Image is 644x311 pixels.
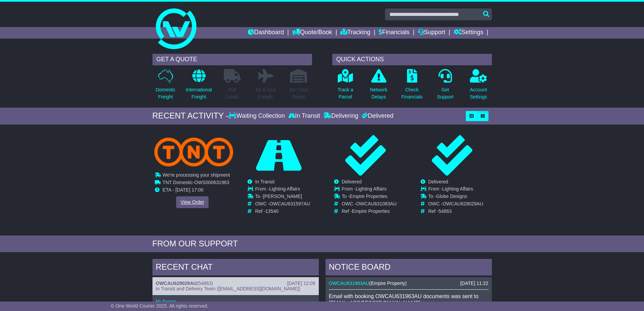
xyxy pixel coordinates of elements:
p: Email with booking OWCAU631963AU documents was sent to [EMAIL_ADDRESS][DOMAIN_NAME]. [329,293,488,306]
span: We're processing your shipment [162,172,230,178]
a: Support [418,27,445,39]
div: FROM OUR SUPPORT [152,239,492,249]
a: GetSupport [436,69,454,104]
span: 13540 [265,208,279,214]
div: Waiting Collection [229,112,286,120]
p: Full Loads [224,86,241,101]
p: Get Support [437,86,453,101]
p: Domestic Freight [156,86,175,101]
td: OWC - [255,201,310,208]
td: Ref - [342,208,397,214]
a: OWCAU631963AU [329,281,369,286]
div: NOTICE BOARD [326,259,492,277]
a: Financials [379,27,409,39]
div: Delivered [360,112,393,120]
p: International Freight [186,86,212,101]
a: NetworkDelays [369,69,387,104]
a: AccountSettings [470,69,487,104]
p: Check Financials [401,86,423,101]
a: CheckFinancials [401,69,423,104]
span: Lighting Affairs [269,186,300,192]
a: Quote/Book [292,27,332,39]
td: Ref - [255,208,310,214]
div: QUICK ACTIONS [332,54,492,65]
div: ( ) [156,281,315,286]
td: To - [428,194,483,201]
p: Air / Sea Depot [290,86,308,101]
span: Globe Designs [436,194,467,199]
div: [DATE] 12:09 [287,281,315,286]
div: ( ) [329,281,488,286]
span: 54863 [198,281,212,286]
span: Delivered [428,179,448,184]
td: From - [255,186,310,194]
div: RECENT CHAT [152,259,319,277]
a: Track aParcel [337,69,354,104]
span: OWCAU631597AU [269,201,310,206]
span: TNT Domestic [162,179,192,185]
span: Empire Property [371,281,405,286]
span: © One World Courier 2025. All rights reserved. [111,303,209,309]
span: ETA - [DATE] 17:00 [162,187,203,192]
td: Ref - [428,208,483,214]
div: Delivering [322,112,360,120]
a: Settings [454,27,483,39]
a: Tracking [340,27,370,39]
span: Delivered [342,179,362,184]
td: - [162,179,230,187]
p: Air & Sea Freight [256,86,276,101]
a: View Order [176,196,209,208]
span: In Transit and Delivery Team ([EMAIL_ADDRESS][DOMAIN_NAME]) [156,286,301,291]
span: [PERSON_NAME] [263,194,302,199]
a: Dashboard [248,27,284,39]
span: Empire Properties [352,208,390,214]
div: RECENT ACTIVITY - [152,111,229,121]
a: InternationalFreight [186,69,212,104]
td: From - [342,186,397,194]
span: 54863 [438,208,452,214]
p: Network Delays [370,86,387,101]
img: TNT_Domestic.png [154,137,233,166]
div: [DATE] 11:22 [460,281,488,286]
p: Hi Arsen, [156,298,315,305]
td: From - [428,186,483,194]
p: Track a Parcel [338,86,353,101]
span: OWCAU631083AU [356,201,397,206]
span: Empire Properties [350,194,387,199]
span: OWS000631963 [194,179,229,185]
td: OWC - [342,201,397,208]
a: DomesticFreight [155,69,175,104]
span: In Transit [255,179,275,184]
a: OWCAU629029AU [156,281,197,286]
td: OWC - [428,201,483,208]
td: To - [342,194,397,201]
span: Lighting Affairs [356,186,387,192]
td: To - [255,194,310,201]
span: Lighting Affairs [442,186,473,192]
p: Account Settings [470,86,487,101]
div: GET A QUOTE [152,54,312,65]
span: OWCAU629029AU [443,201,483,206]
div: In Transit [287,112,322,120]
